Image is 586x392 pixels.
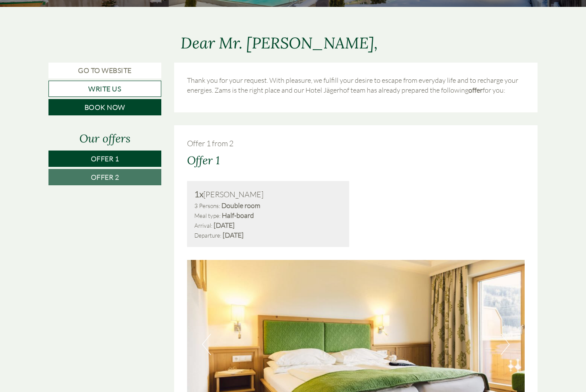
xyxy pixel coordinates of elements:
div: [PERSON_NAME] [194,188,342,201]
div: Offer 1 [187,152,220,168]
small: Meal type: [194,212,221,219]
span: Offer 1 from 2 [187,139,233,148]
button: Next [501,334,510,355]
a: Write us [48,81,161,97]
p: Thank you for your request. With pleasure, we fulfill your desire to escape from everyday life an... [187,75,525,95]
b: Double room [221,201,260,210]
b: Half-board [222,211,254,220]
b: 1x [194,189,203,199]
span: Offer 2 [91,173,119,181]
button: Previous [202,334,211,355]
strong: offer [468,86,483,94]
small: Departure: [194,232,221,239]
div: Our offers [48,130,161,146]
small: Arrival: [194,222,212,229]
b: [DATE] [214,221,235,229]
a: Book now [48,99,161,115]
b: [DATE] [223,231,244,239]
small: 3 Persons: [194,202,220,209]
a: Go to website [48,63,161,78]
h1: Dear Mr. [PERSON_NAME], [181,35,378,52]
span: Offer 1 [91,154,119,163]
